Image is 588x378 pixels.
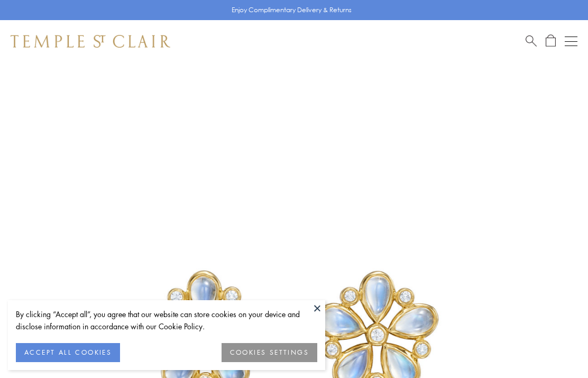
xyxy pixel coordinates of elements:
div: By clicking “Accept all”, you agree that our website can store cookies on your device and disclos... [16,308,317,332]
button: COOKIES SETTINGS [222,343,317,362]
button: ACCEPT ALL COOKIES [16,343,120,362]
p: Enjoy Complimentary Delivery & Returns [232,5,352,15]
iframe: Gorgias live chat messenger [535,328,577,367]
a: Open Shopping Bag [546,34,556,48]
img: Temple St. Clair [11,35,170,48]
button: Open navigation [565,35,577,48]
a: Search [526,34,537,48]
